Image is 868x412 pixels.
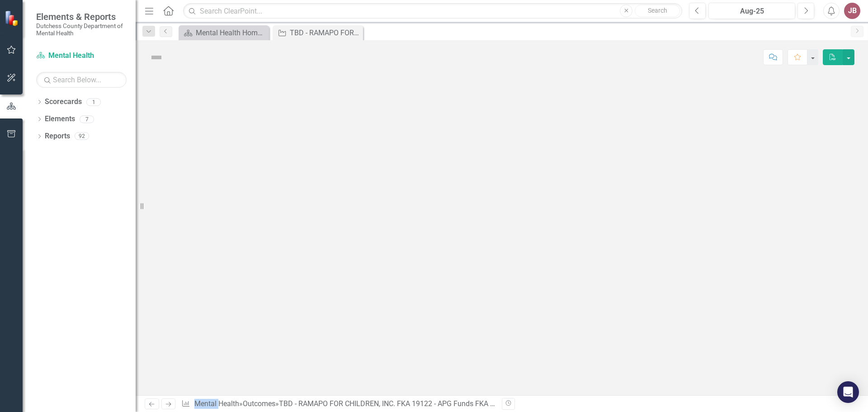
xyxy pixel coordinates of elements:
[183,3,682,19] input: Search ClearPoint...
[36,11,127,22] span: Elements & Reports
[837,381,859,403] div: Open Intercom Messenger
[36,72,127,88] input: Search Below...
[181,399,495,409] div: » »
[36,22,127,37] small: Dutchess County Department of Mental Health
[275,27,361,38] a: TBD - RAMAPO FOR CHILDREN, INC. FKA 19122 - APG Funds FKA 19912
[149,50,164,65] img: Not Defined
[45,131,70,142] a: Reports
[196,27,267,38] div: Mental Health Home Page
[75,133,89,140] div: 92
[279,399,510,408] div: TBD - RAMAPO FOR CHILDREN, INC. FKA 19122 - APG Funds FKA 19912
[635,5,680,17] button: Search
[844,3,860,19] button: JB
[36,51,127,61] a: Mental Health
[194,399,239,408] a: Mental Health
[243,399,275,408] a: Outcomes
[5,10,20,26] img: ClearPoint Strategy
[712,6,792,17] div: Aug-25
[80,115,94,123] div: 7
[181,27,267,38] a: Mental Health Home Page
[45,114,75,124] a: Elements
[45,97,82,107] a: Scorecards
[648,7,667,14] span: Search
[290,27,361,38] div: TBD - RAMAPO FOR CHILDREN, INC. FKA 19122 - APG Funds FKA 19912
[708,3,795,19] button: Aug-25
[86,98,101,106] div: 1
